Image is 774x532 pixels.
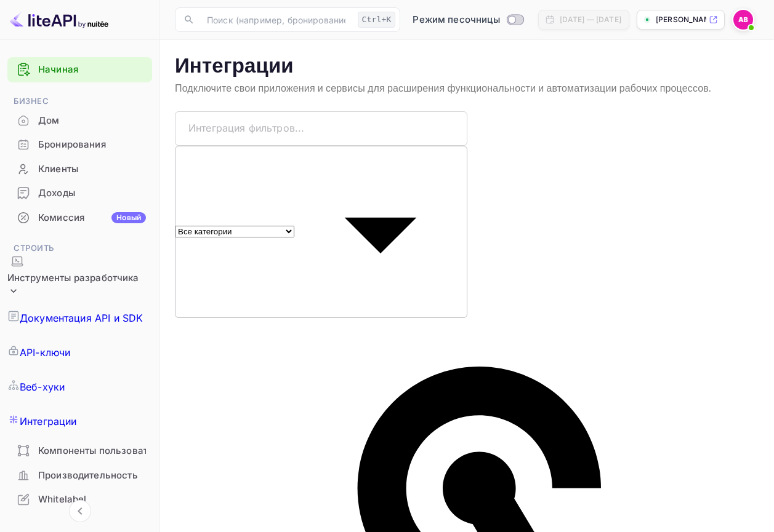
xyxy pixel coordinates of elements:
a: Бронирования [7,133,152,156]
font: Клиенты [38,163,78,175]
a: Клиенты [7,157,152,180]
font: Новый [116,213,141,222]
font: Веб-хуки [20,381,65,393]
div: Доходы [7,181,152,205]
img: Логотип LiteAPI [10,10,108,30]
font: Ctrl+K [362,15,392,24]
div: Производительность [7,464,152,488]
font: Дом [38,114,59,126]
font: Интеграции [20,415,77,427]
a: Веб-хуки [7,370,152,404]
input: Поиск (например, бронирование, документация) [200,7,353,32]
div: Компоненты пользовательского интерфейса [7,439,152,463]
a: Документация API и SDK [7,301,152,335]
font: Строить [14,243,54,253]
font: Бронирования [38,138,106,150]
font: Компоненты пользовательского интерфейса [38,445,250,456]
div: Бронирования [7,133,152,157]
input: Интеграция фильтров... [188,111,467,146]
font: Начиная [38,63,78,75]
a: Производительность [7,464,152,486]
div: Дом [7,109,152,133]
font: [DATE] — [DATE] [560,15,621,24]
font: Whitelabel [38,493,87,505]
a: Дом [7,109,152,132]
a: Доходы [7,181,152,204]
a: Начиная [38,63,146,77]
font: Режим песочницы [413,14,499,25]
font: Бизнес [14,96,49,106]
a: Интеграции [7,404,152,439]
font: Документация API и SDK [20,312,143,324]
a: КомиссияНовый [7,206,152,229]
font: Доходы [38,187,75,199]
font: Интеграции [175,54,294,80]
font: [PERSON_NAME]-reie... [656,15,743,24]
font: Инструменты разработчика [7,272,139,284]
font: Подключите свои приложения и сервисы для расширения функциональности и автоматизации рабочих проц... [175,82,711,95]
div: Начиная [7,57,152,82]
div: Переключиться в режим производства [408,13,528,27]
font: API-ключи [20,346,70,359]
img: Алексей Берштейн [733,10,753,30]
a: API-ключи [7,335,152,370]
div: КомиссияНовый [7,206,152,230]
div: Инструменты разработчика [7,255,139,301]
font: Производительность [38,469,138,481]
font: Комиссия [38,212,84,223]
div: Whitelabel [7,488,152,512]
a: Компоненты пользовательского интерфейса [7,439,152,462]
div: Клиенты [7,157,152,181]
a: Whitelabel [7,488,152,510]
button: Свернуть навигацию [69,500,91,522]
